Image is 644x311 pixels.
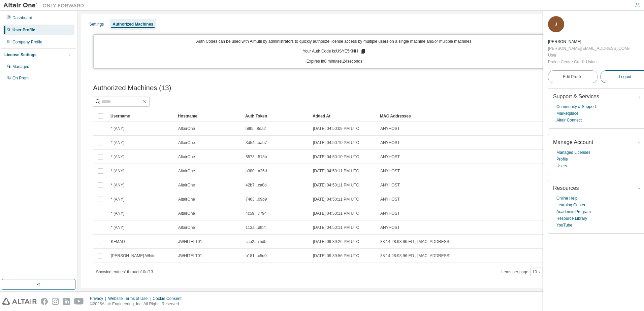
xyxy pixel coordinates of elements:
span: Edit Profile [563,74,582,79]
span: * (ANY) [111,168,125,174]
span: Authorized Machines (13) [93,84,171,92]
span: * (ANY) [111,140,125,145]
img: instagram.svg [52,298,59,305]
span: ANYHOST [380,211,400,216]
div: User Profile [12,27,35,33]
a: Online Help [556,195,578,202]
span: ANYHOST [380,154,400,160]
div: User [548,52,630,59]
img: facebook.svg [41,298,48,305]
button: 10 [532,269,541,275]
span: [DATE] 04:50:11 PM UTC [313,197,359,202]
span: [DATE] 04:50:10 PM UTC [313,154,359,160]
div: [PERSON_NAME][EMAIL_ADDRESS][DOMAIN_NAME] [548,45,630,52]
span: AltairOne [178,126,195,131]
span: * (ANY) [111,126,125,131]
span: * (ANY) [111,225,125,230]
div: MAC Addresses [380,111,554,122]
span: Items per page [502,268,543,276]
span: 113a...dfb4 [246,225,266,230]
span: ANYHOST [380,168,400,174]
span: Resources [553,185,579,191]
span: ANYHOST [380,126,400,131]
span: * (ANY) [111,197,125,202]
div: Authorized Machines [112,22,153,27]
div: Added At [313,111,375,122]
span: ANYHOST [380,140,400,145]
span: [DATE] 09:39:26 PM UTC [313,239,359,244]
span: KFMAD [111,239,125,244]
div: Managed [12,64,29,69]
span: [DATE] 04:50:09 PM UTC [313,126,359,131]
span: ANYHOST [380,225,400,230]
img: Altair One [3,2,88,9]
span: [DATE] 09:39:56 PM UTC [313,253,359,258]
a: Users [556,163,567,169]
span: J [555,22,557,27]
div: License Settings [4,52,36,58]
div: Username [110,111,172,122]
span: Manage Account [553,139,593,145]
span: [DATE] 04:50:11 PM UTC [313,182,359,188]
span: [DATE] 04:50:10 PM UTC [313,140,359,145]
div: On Prem [12,75,29,81]
div: Judy White [548,38,630,45]
img: youtube.svg [74,298,84,305]
span: AltairOne [178,140,195,145]
span: ccb2...75d5 [246,239,266,244]
span: AltairOne [178,168,195,174]
div: Settings [89,22,104,27]
span: ANYHOST [380,182,400,188]
div: Hostname [178,111,240,122]
span: 7463...09b9 [246,197,267,202]
span: [DATE] 04:50:11 PM UTC [313,168,359,174]
span: [DATE] 04:50:11 PM UTC [313,225,359,230]
a: Edit Profile [548,70,598,83]
span: 6573...513b [246,154,267,160]
span: Logout [619,73,631,80]
span: ANYHOST [380,197,400,202]
div: Privacy [90,296,108,301]
div: Prairie Centre Credit Union [548,59,630,65]
span: * (ANY) [111,211,125,216]
span: Support & Services [553,94,599,99]
div: Website Terms of Use [108,296,153,301]
a: YouTube [556,222,572,229]
span: * (ANY) [111,154,125,160]
p: Your Auth Code is: USYE5KNH [303,48,366,55]
a: Resource Library [556,215,587,222]
span: [PERSON_NAME].White [111,253,156,258]
a: Community & Support [556,103,596,110]
span: 38:14:28:93:96:ED , [MAC_ADDRESS] [380,239,450,244]
span: b181...c5d0 [246,253,267,258]
a: Learning Center [556,202,585,208]
div: Company Profile [12,39,42,45]
span: * (ANY) [111,182,125,188]
a: Profile [556,156,568,163]
span: 4c59...7794 [246,211,267,216]
span: AltairOne [178,182,195,188]
p: © 2025 Altair Engineering, Inc. All Rights Reserved. [90,301,186,307]
span: AltairOne [178,211,195,216]
img: altair_logo.svg [2,298,37,305]
span: a380...a26d [246,168,267,174]
span: AltairOne [178,197,195,202]
span: 38:14:28:93:96:ED , [MAC_ADDRESS] [380,253,450,258]
div: Auth Token [245,111,307,122]
span: 42b7...ca8d [246,182,267,188]
p: Auth Codes can be used with Almutil by administrators to quickly authorize license access by mult... [98,39,572,44]
span: b9f5...8ea2 [246,126,266,131]
p: Expires in 8 minutes, 24 seconds [98,59,572,64]
span: [DATE] 04:50:11 PM UTC [313,211,359,216]
div: Cookie Consent [153,296,185,301]
img: linkedin.svg [63,298,70,305]
span: JWHITELT01 [178,239,202,244]
span: JWHITELT01 [178,253,202,258]
span: AltairOne [178,225,195,230]
div: Dashboard [12,15,32,21]
a: Altair Connect [556,117,582,124]
a: Marketplace [556,110,578,117]
span: Showing entries 1 through 10 of 13 [96,270,153,274]
a: Managed Licenses [556,149,590,156]
span: AltairOne [178,154,195,160]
